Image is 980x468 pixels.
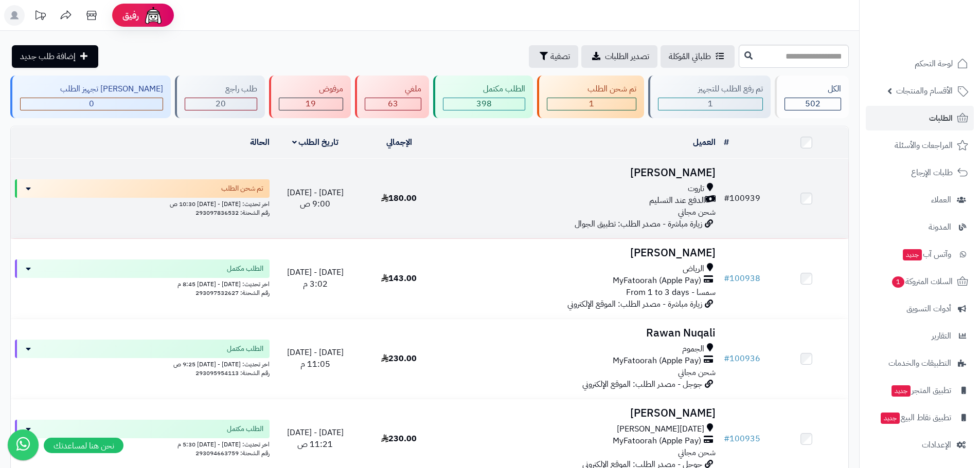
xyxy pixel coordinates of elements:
[613,355,701,367] span: MyFatoorah (Apple Pay)
[929,220,951,234] span: المدونة
[678,446,716,459] span: شحن مجاني
[216,98,226,110] span: 20
[381,433,417,445] span: 230.00
[785,83,841,95] div: الكل
[724,272,729,285] span: #
[658,98,762,110] div: 1
[724,352,729,365] span: #
[683,263,704,275] span: الرياض
[678,366,716,379] span: شحن مجاني
[881,413,900,424] span: جديد
[582,378,702,390] span: جوجل - مصدر الطلب: الموقع الإلكتروني
[445,167,716,179] h3: [PERSON_NAME]
[906,302,951,316] span: أدوات التسويق
[550,50,570,63] span: تصفية
[866,133,974,158] a: المراجعات والأسئلة
[866,378,974,403] a: تطبيق المتجرجديد
[649,195,705,207] span: الدفع عند التسليم
[724,136,729,148] a: #
[613,275,701,287] span: MyFatoorah (Apple Pay)
[476,98,492,110] span: 398
[688,183,704,195] span: تاروت
[589,98,594,110] span: 1
[353,76,431,118] a: ملغي 63
[287,186,344,211] span: [DATE] - [DATE] 9:00 ص
[902,247,951,261] span: وآتس آب
[20,50,76,63] span: إضافة طلب جديد
[567,298,702,310] span: زيارة مباشرة - مصدر الطلب: الموقع الإلكتروني
[724,192,729,204] span: #
[626,286,716,298] span: سمسا - From 1 to 3 days
[287,266,344,290] span: [DATE] - [DATE] 3:02 م
[896,84,953,98] span: الأقسام والمنتجات
[8,76,173,118] a: [PERSON_NAME] تجهيز الطلب 0
[575,218,702,230] span: زيارة مباشرة - مصدر الطلب: تطبيق الجوال
[15,438,270,449] div: اخر تحديث: [DATE] - [DATE] 5:30 م
[911,165,953,180] span: طلبات الإرجاع
[866,51,974,76] a: لوحة التحكم
[866,269,974,294] a: السلات المتروكة1
[445,327,716,339] h3: Rawan Nuqali
[890,383,951,398] span: تطبيق المتجر
[15,358,270,369] div: اخر تحديث: [DATE] - [DATE] 9:25 ص
[613,435,701,447] span: MyFatoorah (Apple Pay)
[724,433,729,445] span: #
[195,288,270,297] span: رقم الشحنة: 293097532627
[227,264,263,274] span: الطلب مكتمل
[866,296,974,321] a: أدوات التسويق
[547,83,636,95] div: تم شحن الطلب
[195,208,270,217] span: رقم الشحنة: 293097836532
[287,426,344,451] span: [DATE] - [DATE] 11:21 ص
[381,192,417,204] span: 180.00
[605,50,649,63] span: تصدير الطلبات
[279,98,343,110] div: 19
[773,76,851,118] a: الكل502
[891,274,953,289] span: السلات المتروكة
[381,272,417,285] span: 143.00
[661,45,735,68] a: طلباتي المُوكلة
[195,368,270,378] span: رقم الشحنة: 293095954113
[931,193,951,207] span: العملاء
[866,324,974,348] a: التقارير
[185,83,257,95] div: طلب راجع
[365,98,421,110] div: 63
[292,136,339,148] a: تاريخ الطلب
[866,242,974,267] a: وآتس آبجديد
[922,438,951,452] span: الإعدادات
[888,356,951,370] span: التطبيقات والخدمات
[89,98,94,110] span: 0
[185,98,256,110] div: 20
[910,29,970,50] img: logo-2.png
[143,5,164,26] img: ai-face.png
[221,183,263,194] span: تم شحن الطلب
[866,405,974,430] a: تطبيق نقاط البيعجديد
[678,206,716,218] span: شحن مجاني
[708,98,713,110] span: 1
[122,9,139,22] span: رفيق
[443,98,525,110] div: 398
[388,98,398,110] span: 63
[267,76,353,118] a: مرفوض 19
[547,98,635,110] div: 1
[279,83,343,95] div: مرفوض
[21,98,163,110] div: 0
[15,198,270,209] div: اخر تحديث: [DATE] - [DATE] 10:30 ص
[866,160,974,185] a: طلبات الإرجاع
[892,276,904,288] span: 1
[250,136,270,148] a: الحالة
[880,410,951,425] span: تطبيق نقاط البيع
[866,188,974,212] a: العملاء
[20,83,163,95] div: [PERSON_NAME] تجهيز الطلب
[929,111,953,125] span: الطلبات
[669,50,711,63] span: طلباتي المُوكلة
[903,249,922,260] span: جديد
[443,83,525,95] div: الطلب مكتمل
[866,106,974,130] a: الطلبات
[445,247,716,259] h3: [PERSON_NAME]
[892,385,911,397] span: جديد
[805,98,821,110] span: 502
[724,352,760,365] a: #100936
[535,76,646,118] a: تم شحن الطلب 1
[693,136,716,148] a: العميل
[529,45,578,68] button: تصفية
